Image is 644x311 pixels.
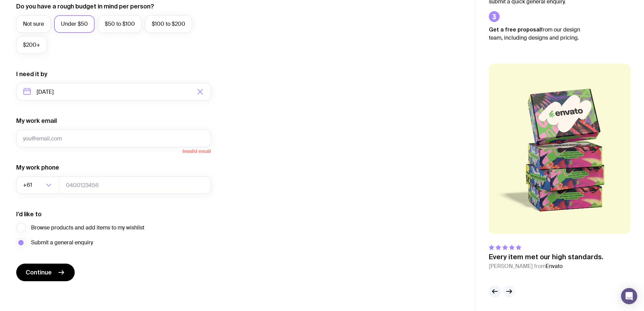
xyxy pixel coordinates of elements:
[59,176,211,194] input: 0400123456
[16,2,154,10] label: Do you have a rough budget in mind per person?
[489,26,541,32] strong: Get a free proposal
[16,36,47,54] label: $200+
[98,15,142,33] label: $50 to $100
[489,253,603,261] p: Every item met our high standards.
[489,262,603,270] cite: [PERSON_NAME] from
[16,264,75,281] button: Continue
[546,263,563,270] span: Envato
[16,117,57,125] label: My work email
[145,15,192,33] label: $100 to $200
[489,25,590,42] p: from our design team, including designs and pricing.
[33,176,44,194] input: Search for option
[23,176,33,194] span: +61
[16,176,59,194] div: Search for option
[16,147,211,154] span: Invalid email
[54,15,95,33] label: Under $50
[621,288,637,304] div: Open Intercom Messenger
[31,239,93,247] span: Submit a general enquiry
[16,70,47,78] label: I need it by
[16,15,51,33] label: Not sure
[16,83,211,101] input: Select a target date
[16,210,42,218] label: I’d like to
[16,163,59,172] label: My work phone
[26,268,52,276] span: Continue
[31,224,144,232] span: Browse products and add items to my wishlist
[16,130,211,147] input: you@email.com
